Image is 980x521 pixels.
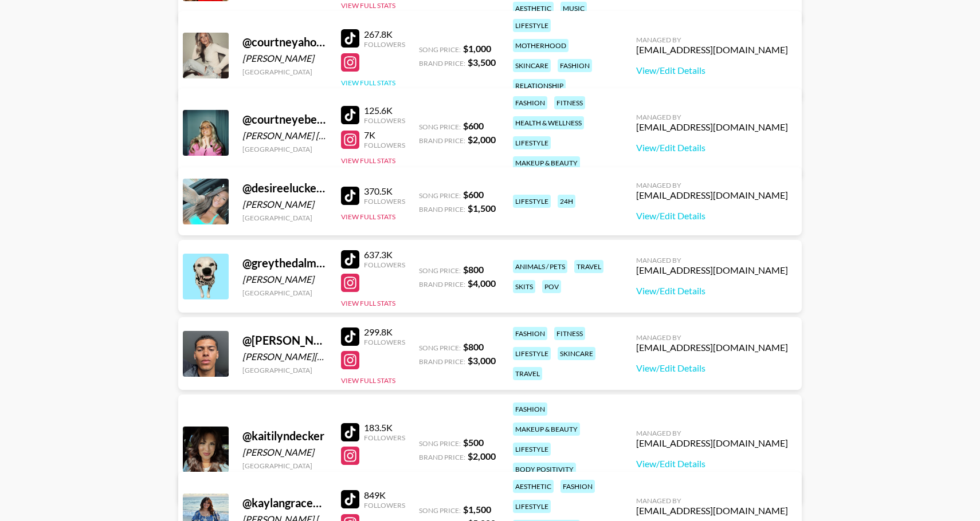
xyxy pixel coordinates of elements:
span: Brand Price: [419,59,465,68]
strong: $ 2,000 [468,134,496,145]
div: Followers [364,141,405,149]
strong: $ 2,000 [468,451,496,461]
strong: $ 1,000 [463,43,491,54]
div: Managed By [636,429,788,437]
button: View Full Stats [341,78,395,87]
div: [PERSON_NAME][GEOGRAPHIC_DATA] [242,351,327,362]
div: skincare [513,59,551,72]
span: Brand Price: [419,136,465,145]
strong: $ 800 [463,264,484,275]
div: fitness [554,96,585,109]
div: @ kaitilyndecker [242,429,327,443]
div: [EMAIL_ADDRESS][DOMAIN_NAME] [636,44,788,56]
button: View Full Stats [341,376,395,385]
button: View Full Stats [341,1,395,10]
div: lifestyle [513,443,551,456]
div: @ kaylangracehedenskog [242,496,327,510]
div: [EMAIL_ADDRESS][DOMAIN_NAME] [636,265,788,276]
a: View/Edit Details [636,285,788,297]
div: @ courtneyahoward [242,35,327,49]
div: 637.3K [364,249,405,260]
span: Song Price: [419,439,461,448]
div: [EMAIL_ADDRESS][DOMAIN_NAME] [636,342,788,353]
div: music [560,2,587,15]
span: Song Price: [419,191,461,200]
div: Managed By [636,113,788,121]
strong: $ 1,500 [463,504,491,515]
span: Song Price: [419,344,461,352]
div: animals / pets [513,260,567,273]
strong: $ 4,000 [468,278,496,289]
div: body positivity [513,463,576,476]
div: @ courtneyebelingwood [242,112,327,127]
div: 267.8K [364,29,405,40]
strong: $ 600 [463,189,484,200]
div: Managed By [636,35,788,44]
div: [GEOGRAPHIC_DATA] [242,461,327,470]
div: [EMAIL_ADDRESS][DOMAIN_NAME] [636,505,788,516]
div: skits [513,280,535,293]
a: View/Edit Details [636,210,788,222]
span: Brand Price: [419,280,465,289]
div: @ [PERSON_NAME] [242,333,327,348]
button: View Full Stats [341,299,395,307]
div: pov [542,280,561,293]
div: [EMAIL_ADDRESS][DOMAIN_NAME] [636,190,788,201]
div: Followers [364,501,405,510]
button: View Full Stats [341,212,395,221]
div: fashion [513,327,547,340]
div: [PERSON_NAME] [242,53,327,64]
div: Followers [364,116,405,125]
div: @ greythedalmatian [242,256,327,270]
a: View/Edit Details [636,458,788,469]
strong: $ 800 [463,341,484,352]
div: [PERSON_NAME] [PERSON_NAME] [242,130,327,141]
div: Followers [364,338,405,346]
div: 7K [364,129,405,141]
div: [GEOGRAPHIC_DATA] [242,214,327,222]
div: motherhood [513,39,569,52]
div: [GEOGRAPHIC_DATA] [242,68,327,76]
div: health & wellness [513,116,584,129]
div: Managed By [636,181,788,190]
div: 24h [558,195,575,208]
strong: $ 1,500 [468,203,496,214]
div: makeup & beauty [513,423,580,436]
div: 849K [364,490,405,501]
div: fitness [554,327,585,340]
a: View/Edit Details [636,142,788,153]
div: makeup & beauty [513,156,580,169]
a: View/Edit Details [636,362,788,374]
span: Song Price: [419,506,461,515]
button: View Full Stats [341,156,395,165]
div: aesthetic [513,2,554,15]
span: Song Price: [419,123,461,131]
div: relationship [513,79,566,92]
div: Followers [364,433,405,442]
div: lifestyle [513,19,551,32]
div: travel [513,367,542,380]
strong: $ 500 [463,437,484,448]
div: [PERSON_NAME] [242,274,327,285]
div: [PERSON_NAME] [242,199,327,210]
div: lifestyle [513,136,551,149]
strong: $ 3,000 [468,355,496,366]
div: Followers [364,260,405,269]
div: lifestyle [513,500,551,513]
div: lifestyle [513,195,551,208]
strong: $ 3,500 [468,57,496,68]
a: View/Edit Details [636,65,788,76]
div: fashion [513,96,547,109]
div: Managed By [636,496,788,505]
div: fashion [513,402,547,416]
div: fashion [558,59,592,72]
div: 183.5K [364,422,405,433]
div: Followers [364,40,405,49]
div: Managed By [636,256,788,265]
span: Brand Price: [419,205,465,214]
div: [GEOGRAPHIC_DATA] [242,289,327,297]
div: fashion [560,480,595,493]
strong: $ 600 [463,120,484,131]
div: travel [574,260,603,273]
div: 299.8K [364,326,405,338]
